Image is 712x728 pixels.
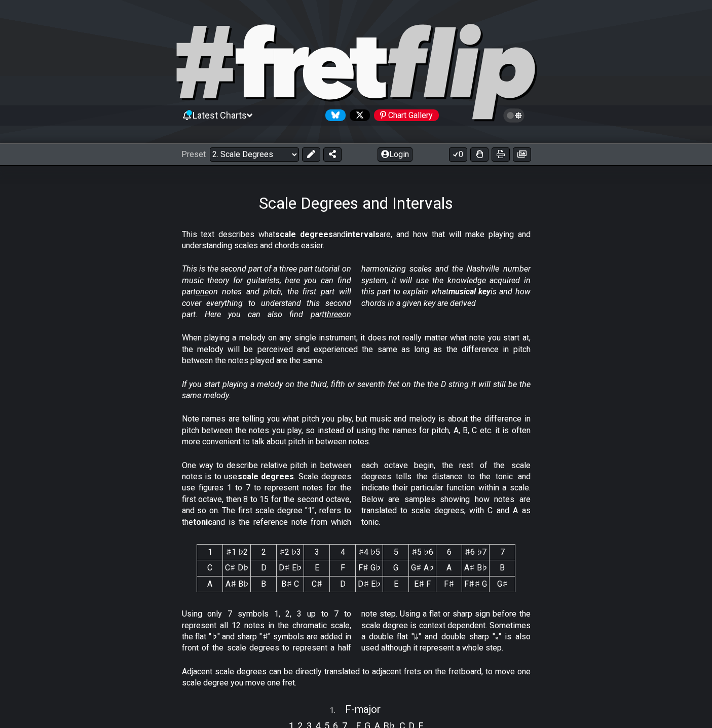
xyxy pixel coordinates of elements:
p: One way to describe relative pitch in between notes is to use . Scale degrees use figures 1 to 7 ... [182,460,531,528]
button: Print [492,147,510,162]
td: C [197,560,223,576]
td: E [304,560,330,576]
td: E [383,576,409,592]
td: G♯ [490,576,515,592]
span: Preset [181,149,206,159]
p: Using only 7 symbols 1, 2, 3 up to 7 to represent all 12 notes in the chromatic scale, the flat "... [182,608,531,654]
td: D [330,576,356,592]
td: A♯ B♭ [462,560,490,576]
td: F♯ G♭ [356,560,383,576]
a: Follow #fretflip at Bluesky [321,109,346,121]
p: When playing a melody on any single instrument, it does not really matter what note you start at,... [182,332,531,366]
button: Share Preset [323,147,342,162]
td: A [436,560,462,576]
button: Login [378,147,413,162]
th: 7 [490,545,515,560]
span: Toggle light / dark theme [508,111,520,120]
th: ♯2 ♭3 [277,545,304,560]
td: D♯ E♭ [277,560,304,576]
td: E♯ F [409,576,436,592]
p: Adjacent scale degrees can be directly translated to adjacent frets on the fretboard, to move one... [182,666,531,689]
strong: scale degrees [238,472,294,481]
button: Edit Preset [302,147,320,162]
button: 0 [449,147,467,162]
td: B [251,576,277,592]
div: Chart Gallery [374,109,439,121]
th: ♯4 ♭5 [356,545,383,560]
span: one [196,287,209,296]
td: A [197,576,223,592]
td: A♯ B♭ [223,576,251,592]
td: F♯♯ G [462,576,490,592]
td: B♯ C [277,576,304,592]
em: This is the second part of a three part tutorial on music theory for guitarists, here you can fin... [182,264,531,319]
strong: intervals [346,229,380,239]
th: ♯5 ♭6 [409,545,436,560]
th: 3 [304,545,330,560]
button: Toggle Dexterity for all fretkits [470,147,489,162]
span: three [324,310,342,319]
td: D♯ E♭ [356,576,383,592]
button: Create image [513,147,531,162]
strong: musical key [448,287,491,296]
select: Preset [210,147,299,162]
a: Follow #fretflip at X [346,109,370,121]
td: G [383,560,409,576]
th: 5 [383,545,409,560]
th: 2 [251,545,277,560]
td: C♯ D♭ [223,560,251,576]
td: F [330,560,356,576]
a: #fretflip at Pinterest [370,109,439,121]
th: ♯1 ♭2 [223,545,251,560]
span: 1 . [330,705,345,716]
h1: Scale Degrees and Intervals [259,194,453,213]
td: F♯ [436,576,462,592]
p: Note names are telling you what pitch you play, but music and melody is about the difference in p... [182,413,531,447]
span: F - major [345,703,381,715]
td: C♯ [304,576,330,592]
strong: tonic [193,517,212,527]
th: 6 [436,545,462,560]
th: 1 [197,545,223,560]
td: D [251,560,277,576]
strong: scale degrees [275,229,333,239]
td: B [490,560,515,576]
th: ♯6 ♭7 [462,545,490,560]
p: This text describes what and are, and how that will make playing and understanding scales and cho... [182,229,531,252]
th: 4 [330,545,356,560]
td: G♯ A♭ [409,560,436,576]
span: Latest Charts [193,110,247,121]
em: If you start playing a melody on the third, fifth or seventh fret on the the D string it will sti... [182,379,531,400]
